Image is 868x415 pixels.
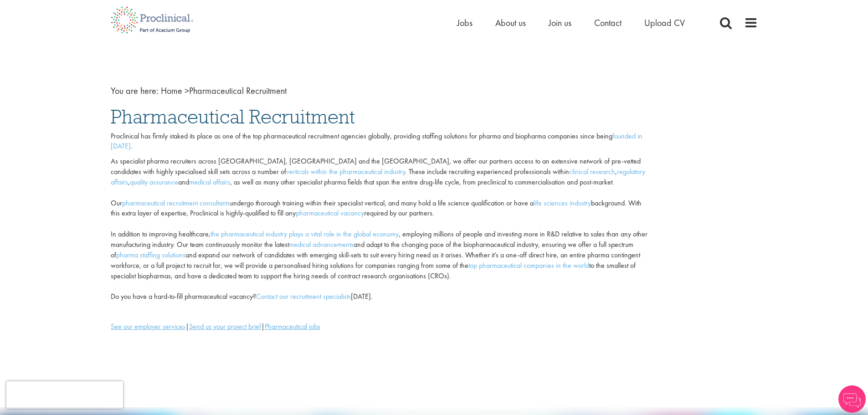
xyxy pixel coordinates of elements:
a: life sciences industry [534,198,591,208]
a: verticals within the pharmaceutical industry [286,167,405,176]
a: quality assurance [130,177,178,187]
a: regulatory affairs [111,167,645,187]
a: Jobs [457,17,473,29]
a: medical affairs [189,177,230,187]
span: Pharmaceutical Recruitment [111,104,355,129]
a: Join us [549,17,571,29]
img: Chatbot [838,385,866,413]
a: Contact [594,17,621,29]
a: See our employer services [111,322,185,331]
a: pharmaceutical vacancy [296,208,364,218]
a: Send us your project brief [189,322,261,331]
span: Pharmaceutical Recruitment [161,85,287,97]
iframe: reCAPTCHA [6,381,123,409]
a: the pharmaceutical industry plays a vital role in the global economy [211,229,399,239]
a: Upload CV [644,17,685,29]
a: medical advancements [289,240,354,249]
a: pharmaceutical recruitment consultants [122,198,230,208]
p: As specialist pharma recruiters across [GEOGRAPHIC_DATA], [GEOGRAPHIC_DATA] and the [GEOGRAPHIC_D... [111,156,647,302]
a: Pharmaceutical jobs [265,322,320,331]
a: founded in [DATE] [111,131,642,151]
a: pharma staffing solutions [116,250,185,260]
a: Contact our recruitment specialists [256,292,351,301]
a: About us [495,17,526,29]
a: top pharmaceutical companies in the world [468,261,589,270]
span: You are here: [111,85,159,97]
div: | | [111,322,647,332]
p: Proclinical has firmly staked its place as one of the top pharmaceutical recruitment agencies glo... [111,131,647,152]
span: > [185,85,189,97]
a: breadcrumb link to Home [161,85,182,97]
a: clinical research [569,167,615,176]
